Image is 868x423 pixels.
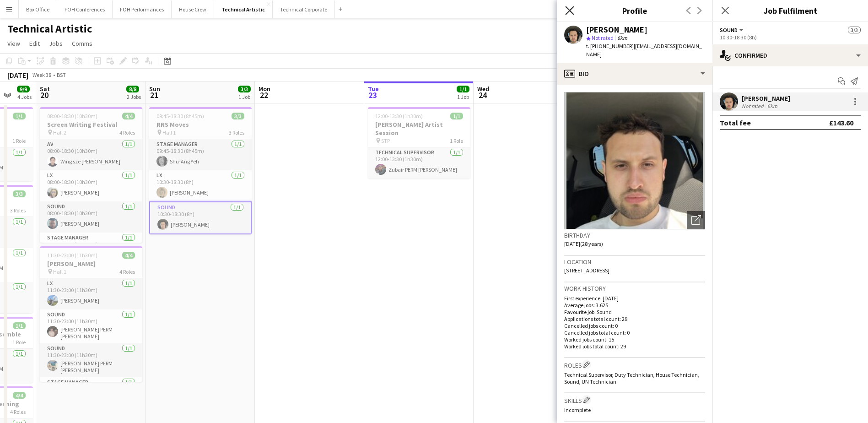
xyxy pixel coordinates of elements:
[47,252,97,259] span: 11:30-23:00 (11h30m)
[40,201,142,233] app-card-role: Sound1/108:00-18:30 (10h30m)[PERSON_NAME]
[586,43,702,58] span: | [EMAIL_ADDRESS][DOMAIN_NAME]
[564,407,705,413] p: Incomplete
[126,86,139,92] span: 8/8
[26,38,43,49] a: Edit
[476,90,489,100] span: 24
[40,278,142,309] app-card-role: LX1/111:30-23:00 (11h30m)[PERSON_NAME]
[368,85,379,93] span: Tue
[29,39,40,48] span: Edit
[40,309,142,343] app-card-role: Sound1/111:30-23:00 (11h30m)[PERSON_NAME] PERM [PERSON_NAME]
[259,85,270,93] span: Mon
[238,86,251,92] span: 3/3
[720,27,738,33] span: Sound
[214,0,273,18] button: Technical Artistic
[12,339,26,346] span: 1 Role
[564,336,705,343] p: Worked jobs count: 15
[564,322,705,329] p: Cancelled jobs count: 0
[38,90,50,100] span: 20
[17,86,30,92] span: 9/9
[47,113,97,119] span: 08:00-18:30 (10h30m)
[232,113,244,119] span: 3/3
[742,103,766,109] div: Not rated
[257,90,270,100] span: 22
[148,90,160,100] span: 21
[7,39,20,48] span: View
[457,86,469,92] span: 1/1
[40,107,142,243] app-job-card: 08:00-18:30 (10h30m)4/4Screen Writing Festival Hall 24 RolesAV1/108:00-18:30 (10h30m)Wing sze [PE...
[557,5,712,16] h3: Profile
[162,129,176,136] span: Hall 1
[149,85,160,93] span: Sun
[592,34,614,41] span: Not rated
[368,107,470,179] app-job-card: 12:00-13:30 (1h30m)1/1[PERSON_NAME] Artist Session STP1 RoleTechnical Supervisor1/112:00-13:30 (1...
[119,268,135,275] span: 4 Roles
[273,0,335,18] button: Technical Corporate
[564,395,705,405] h3: Skills
[119,129,135,136] span: 4 Roles
[68,38,96,49] a: Comms
[13,113,26,119] span: 1/1
[742,94,790,103] div: [PERSON_NAME]
[564,284,705,293] h3: Work history
[829,118,853,127] div: £143.60
[564,329,705,336] p: Cancelled jobs total count: 0
[687,211,705,229] div: Open photos pop-in
[53,129,66,136] span: Hall 2
[10,207,26,214] span: 3 Roles
[40,233,142,264] app-card-role: Stage Manager1/108:00-18:30 (10h30m)
[564,240,603,247] span: [DATE] (28 years)
[586,43,634,49] span: t. [PHONE_NUMBER]
[13,392,26,399] span: 4/4
[586,26,647,34] div: [PERSON_NAME]
[72,39,92,48] span: Comms
[40,260,142,268] h3: [PERSON_NAME]
[477,85,489,93] span: Wed
[149,139,252,170] app-card-role: Stage Manager1/109:45-18:30 (8h45m)Shu-Ang Yeh
[40,377,142,408] app-card-role: Stage Manager1/1
[122,113,135,119] span: 4/4
[13,190,26,197] span: 3/3
[122,252,135,259] span: 4/4
[40,246,142,382] app-job-card: 11:30-23:00 (11h30m)4/4[PERSON_NAME] Hall 14 RolesLX1/111:30-23:00 (11h30m)[PERSON_NAME]Sound1/11...
[149,201,252,234] app-card-role: Sound1/110:30-18:30 (8h)[PERSON_NAME]
[564,231,705,239] h3: Birthday
[712,44,868,66] div: Confirmed
[49,39,63,48] span: Jobs
[564,309,705,315] p: Favourite job: Sound
[381,137,390,144] span: STP
[7,22,92,36] h1: Technical Artistic
[172,0,214,18] button: House Crew
[564,343,705,350] p: Worked jobs total count: 29
[238,93,250,100] div: 1 Job
[564,295,705,302] p: First experience: [DATE]
[229,129,244,136] span: 3 Roles
[17,93,32,100] div: 4 Jobs
[7,70,28,80] div: [DATE]
[127,93,141,100] div: 2 Jobs
[564,258,705,266] h3: Location
[557,63,712,85] div: Bio
[368,120,470,137] h3: [PERSON_NAME] Artist Session
[367,90,379,100] span: 23
[564,302,705,309] p: Average jobs: 3.625
[615,34,629,41] span: 6km
[40,85,50,93] span: Sat
[30,71,53,78] span: Week 38
[450,137,463,144] span: 1 Role
[564,360,705,369] h3: Roles
[712,5,868,16] h3: Job Fulfilment
[720,34,861,41] div: 10:30-18:30 (8h)
[149,107,252,234] app-job-card: 09:45-18:30 (8h45m)3/3RNS Moves Hall 13 RolesStage Manager1/109:45-18:30 (8h45m)Shu-Ang YehLX1/11...
[368,147,470,179] app-card-role: Technical Supervisor1/112:00-13:30 (1h30m)Zubair PERM [PERSON_NAME]
[564,267,609,274] span: [STREET_ADDRESS]
[450,113,463,119] span: 1/1
[564,92,705,229] img: Crew avatar or photo
[40,139,142,170] app-card-role: AV1/108:00-18:30 (10h30m)Wing sze [PERSON_NAME]
[149,170,252,201] app-card-role: LX1/110:30-18:30 (8h)[PERSON_NAME]
[375,113,423,119] span: 12:00-13:30 (1h30m)
[457,93,469,100] div: 1 Job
